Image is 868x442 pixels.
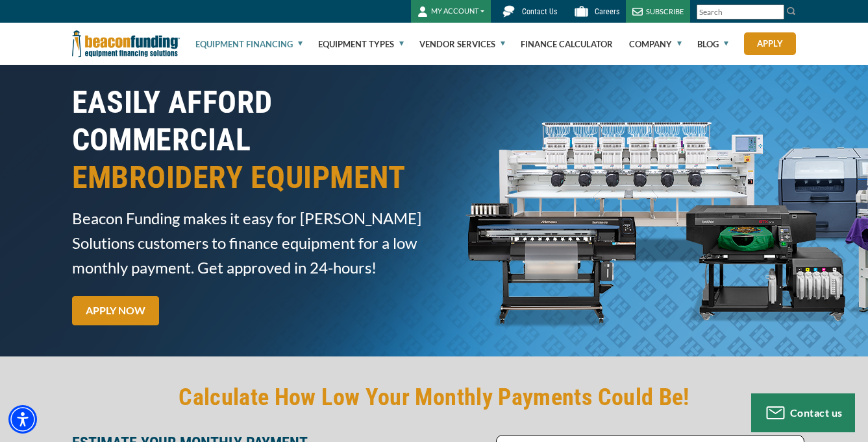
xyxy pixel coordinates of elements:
[697,5,784,19] input: Search
[751,393,855,432] button: Contact us
[419,23,505,65] a: Vendor Services
[790,406,843,419] span: Contact us
[195,23,303,65] a: Equipment Financing
[521,23,613,65] a: Finance Calculator
[72,159,427,196] span: EMBROIDERY EQUIPMENT
[786,6,797,16] img: Search
[72,382,797,412] h2: Calculate How Low Your Monthly Payments Could Be!
[8,405,37,434] div: Accessibility Menu
[72,296,159,325] a: APPLY NOW
[771,7,781,17] a: Clear search text
[318,23,404,65] a: Equipment Types
[744,32,796,55] a: Apply
[522,7,557,16] span: Contact Us
[629,23,682,65] a: Company
[72,84,427,196] h1: EASILY AFFORD COMMERCIAL
[697,23,728,65] a: Blog
[72,206,427,280] span: Beacon Funding makes it easy for [PERSON_NAME] Solutions customers to finance equipment for a low...
[72,23,180,65] img: Beacon Funding Corporation logo
[595,7,619,16] span: Careers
